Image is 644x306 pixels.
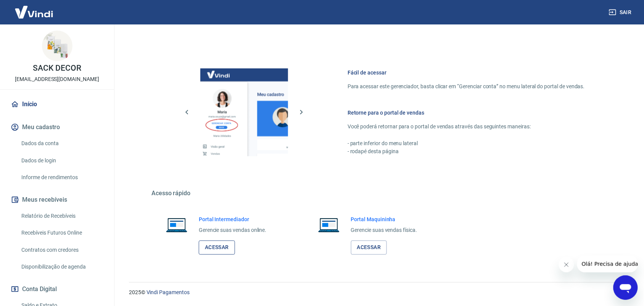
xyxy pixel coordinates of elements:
a: Dados de login [18,153,105,168]
a: Dados da conta [18,136,105,151]
a: Informe de rendimentos [18,170,105,185]
iframe: Fechar mensagem [559,257,574,272]
span: Olá! Precisa de ajuda? [5,5,64,11]
button: Meu cadastro [9,119,105,136]
iframe: Botão para abrir a janela de mensagens [613,275,638,300]
img: 7993300e-d596-4275-8e52-f4e7957fce17.jpeg [42,31,72,61]
a: Acessar [199,241,235,255]
h6: Portal Intermediador [199,216,267,223]
img: Imagem de um notebook aberto [313,216,345,234]
button: Meus recebíveis [9,191,105,208]
p: Gerencie suas vendas online. [199,227,267,235]
iframe: Mensagem da empresa [577,256,638,272]
h5: Acesso rápido [151,190,603,198]
button: Conta Digital [9,281,105,298]
a: Início [9,96,105,113]
p: 2025 © [129,289,626,297]
h6: Fácil de acessar [348,69,585,76]
p: - rodapé desta página [348,148,585,156]
p: Gerencie suas vendas física. [351,227,417,235]
a: Acessar [351,241,387,255]
p: Para acessar este gerenciador, basta clicar em “Gerenciar conta” no menu lateral do portal de ven... [348,83,585,91]
h6: Retorne para o portal de vendas [348,109,585,117]
p: Você poderá retornar para o portal de vendas através das seguintes maneiras: [348,123,585,131]
img: Imagem da dashboard mostrando o botão de gerenciar conta na sidebar no lado esquerdo [200,68,288,156]
a: Relatório de Recebíveis [18,208,105,224]
p: - parte inferior do menu lateral [348,140,585,148]
img: Vindi [9,0,59,24]
a: Disponibilização de agenda [18,259,105,275]
button: Sair [607,5,635,19]
a: Recebíveis Futuros Online [18,225,105,241]
img: Imagem de um notebook aberto [161,216,193,234]
a: Vindi Pagamentos [147,290,190,296]
p: SACK DECOR [33,64,81,72]
h6: Portal Maquininha [351,216,417,223]
a: Contratos com credores [18,242,105,258]
p: [EMAIL_ADDRESS][DOMAIN_NAME] [15,75,99,83]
